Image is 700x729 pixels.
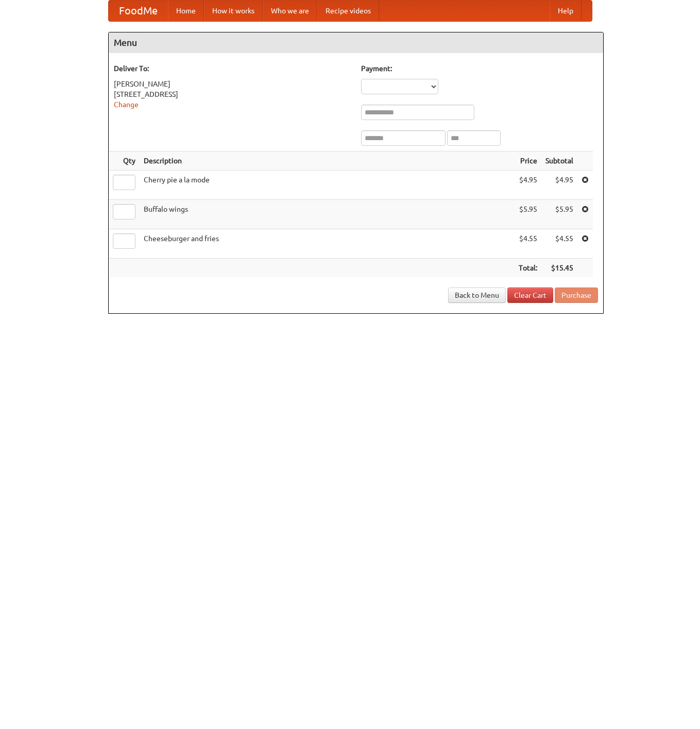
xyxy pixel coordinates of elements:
h5: Deliver To: [114,63,351,74]
a: Recipe videos [317,1,379,21]
th: $15.45 [541,259,577,278]
td: $4.55 [515,229,541,259]
td: Cherry pie a la mode [140,171,515,200]
td: $5.95 [515,200,541,229]
a: Help [550,1,582,21]
a: How it works [204,1,263,21]
th: Total: [515,259,541,278]
td: Buffalo wings [140,200,515,229]
div: [PERSON_NAME] [114,79,351,89]
td: $4.95 [541,171,577,200]
a: Back to Menu [448,287,506,303]
button: Purchase [555,287,598,303]
th: Description [140,151,515,171]
td: Cheeseburger and fries [140,229,515,259]
th: Qty [109,151,140,171]
a: Who we are [263,1,317,21]
th: Price [515,151,541,171]
a: FoodMe [109,1,168,21]
h5: Payment: [361,63,598,74]
a: Home [168,1,204,21]
td: $4.55 [541,229,577,259]
td: $5.95 [541,200,577,229]
div: [STREET_ADDRESS] [114,89,351,99]
a: Clear Cart [507,287,553,303]
td: $4.95 [515,171,541,200]
th: Subtotal [541,151,577,171]
a: Change [114,100,139,109]
h4: Menu [109,32,603,53]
